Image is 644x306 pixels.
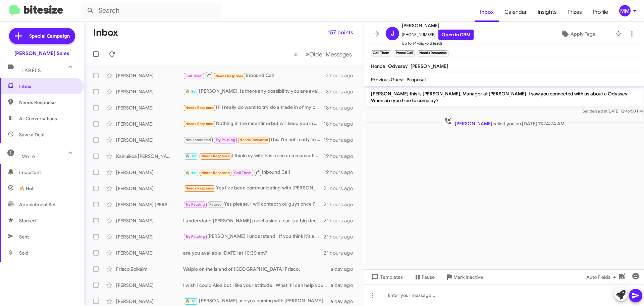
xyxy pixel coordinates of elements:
div: 21 hours ago [324,201,359,208]
div: 21 hours ago [324,233,359,240]
small: Needs Response [418,50,448,56]
span: » [306,50,309,58]
span: Special Campaign [29,33,70,39]
span: 🔥 Hot [19,185,34,192]
div: I wish I could Alea but I like your attitude. What if I can help you fit it in your budget though? [183,282,330,289]
span: Try Pausing [185,202,205,207]
div: 18 hours ago [324,121,359,127]
span: Not-Interested [185,138,211,142]
div: 18 hours ago [324,104,359,111]
div: 19 hours ago [324,137,359,143]
span: Sender [DATE] 12:46:50 PM [583,108,643,114]
span: Inbox [19,83,76,90]
span: called you on [DATE] 11:24:24 AM [441,117,567,127]
span: Try Pausing [216,138,235,142]
a: Inbox [475,2,499,22]
a: Insights [532,2,562,22]
div: Nothing in the meantime but will keep you in mind if I think of anything. Thank you [183,120,324,128]
span: Needs Response [185,105,214,110]
div: 21 hours ago [324,217,359,224]
button: Previous [290,47,302,61]
span: said at [596,108,607,114]
div: 2 hours ago [326,72,359,79]
span: Save a Deal [19,131,44,138]
span: Starred [19,217,36,224]
span: All Conversations [19,115,57,122]
span: Important [19,169,76,176]
div: [PERSON_NAME] I understand. If you think it's a good idea to take advantage of the incentives ava... [183,233,324,241]
button: 157 points [322,27,359,39]
span: Call Them [185,74,203,78]
span: Older Messages [309,51,352,58]
div: a day ago [330,282,359,289]
small: Phone Call [394,50,415,56]
a: Special Campaign [9,28,75,44]
span: 🔥 Hot [185,154,197,158]
div: Thx. I'm not ready to commit. Maybe next week but I'm tied up right now. [183,136,324,144]
nav: Page navigation example [290,47,356,61]
div: [PERSON_NAME] Sales [14,50,69,57]
span: Templates [370,271,403,283]
button: Auto Fields [581,271,624,283]
span: Needs Response [185,122,214,126]
div: Yes please. I will contact you guys once I'm back [183,201,324,208]
div: Kainuikoa [PERSON_NAME] [116,153,183,160]
button: Next [302,47,356,61]
span: Previous Guest [371,77,404,83]
div: are you available [DATE] at 10:30 am? [183,250,324,256]
div: [PERSON_NAME]. Is there any possibility you are available [DATE]? Reason I ask is your associate ... [183,88,326,95]
a: Open in CRM [438,30,474,40]
span: Call Them [234,171,252,175]
span: Mark Inactive [453,271,483,283]
a: Calendar [499,2,532,22]
div: Waipio on the island of [GEOGRAPHIC_DATA] Frisco. [183,266,330,272]
span: Auto Fields [586,271,619,283]
a: Profile [587,2,613,22]
span: Try Pausing [185,234,205,239]
span: [PERSON_NAME] [411,63,448,69]
div: I understand [PERSON_NAME] purchasing a car is a big decision. But what if I can make it fit in y... [183,217,324,224]
button: MM [613,5,637,16]
button: Mark Inactive [440,271,488,283]
span: [PERSON_NAME] [402,21,474,30]
div: [PERSON_NAME] [116,217,183,224]
div: Inbound Call [183,168,324,176]
div: Hi I really do want to try do a trade in of my car even though it is kind of early [183,104,324,112]
div: 19 hours ago [324,153,359,160]
div: [PERSON_NAME] [116,104,183,111]
span: Needs Response [239,138,268,142]
div: [PERSON_NAME] are you coming with [PERSON_NAME]? I also have an opening [DATE] at 10:30 am with m... [183,297,330,305]
div: [PERSON_NAME] [116,250,183,256]
input: Search [81,3,222,19]
span: « [294,50,298,58]
span: Odyssey [388,63,408,69]
div: MM [619,5,631,16]
div: [PERSON_NAME] [116,282,183,289]
div: Inbound Call [183,71,326,80]
div: [PERSON_NAME] [116,185,183,192]
span: Honda [371,63,385,69]
small: Call Them [371,50,391,56]
span: Needs Response [201,154,230,158]
h1: Inbox [93,27,118,38]
span: [PHONE_NUMBER] [402,30,474,40]
a: Prizes [562,2,587,22]
span: Sold [19,250,29,256]
span: Proposal [407,77,426,83]
div: Yes I've been communicating with [PERSON_NAME]. However my husband mentioned he got a text for yo... [183,184,324,192]
span: Appointment Set [19,201,56,208]
div: 19 hours ago [324,169,359,176]
div: 3 hours ago [326,88,359,95]
div: [PERSON_NAME] [116,169,183,176]
span: Needs Response [185,186,214,190]
button: Apply Tags [543,28,612,40]
span: Needs Response [19,99,76,106]
div: I think my wife has been communicating with you, her name is [PERSON_NAME]. But we have been comm... [183,152,324,160]
div: Frisco Bolkeim [116,266,183,272]
span: Needs Response [201,171,230,175]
